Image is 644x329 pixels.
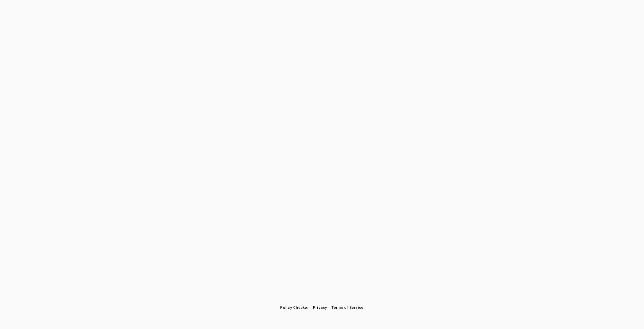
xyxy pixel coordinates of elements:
span: Privacy [313,305,327,310]
span: Policy Checker [280,305,309,310]
button: Privacy [311,303,329,312]
button: Terms of Service [329,303,366,312]
span: Terms of Service [331,305,364,310]
button: Policy Checker [278,303,311,312]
